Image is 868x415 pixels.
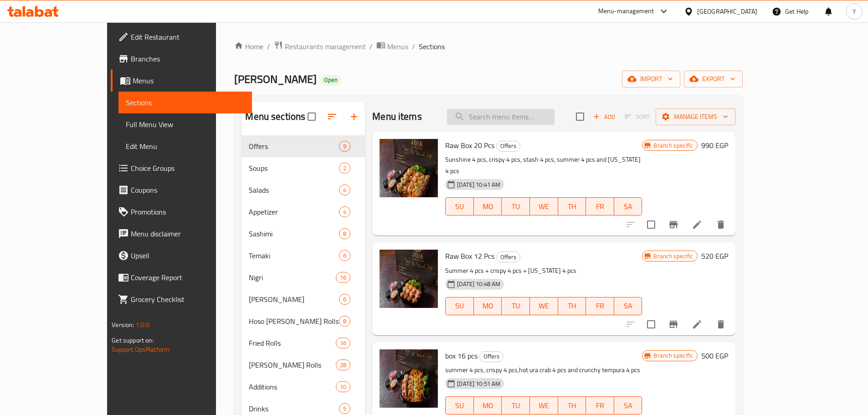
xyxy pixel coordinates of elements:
[111,266,252,288] a: Coverage Report
[449,299,470,313] span: SU
[376,41,408,52] a: Menus
[320,75,341,86] div: Open
[131,272,245,283] span: Coverage Report
[241,157,365,179] div: Soups2
[692,219,703,230] a: Edit menu item
[618,200,639,213] span: SA
[453,180,504,189] span: [DATE] 10:41 AM
[339,163,350,174] div: items
[131,31,245,42] span: Edit Restaurant
[663,214,684,236] button: Branch-specific-item
[339,208,350,216] span: 4
[241,135,365,157] div: Offers9
[530,396,558,415] button: WE
[131,294,245,305] span: Grocery Checklist
[126,97,245,108] span: Sections
[590,299,611,313] span: FR
[111,245,252,266] a: Upsell
[249,338,336,348] span: Fried Rolls
[249,206,339,217] span: Appetizer
[562,200,583,213] span: TH
[497,252,520,262] span: Offers
[558,197,586,215] button: TH
[650,252,697,261] span: Branch specific
[339,164,350,173] span: 2
[118,135,252,157] a: Edit Menu
[118,113,252,135] a: Full Menu View
[701,139,728,152] h6: 990 EGP
[267,41,270,52] li: /
[339,206,350,217] div: items
[534,399,555,412] span: WE
[372,110,422,123] h2: Menu items
[131,53,245,64] span: Branches
[111,288,252,310] a: Grocery Checklist
[111,201,252,223] a: Promotions
[234,69,317,89] span: [PERSON_NAME]
[692,319,703,330] a: Edit menu item
[118,92,252,113] a: Sections
[131,184,245,195] span: Coupons
[474,396,502,415] button: MO
[249,228,339,239] div: Sashimi
[336,273,350,282] span: 16
[497,141,520,151] span: Offers
[241,245,365,266] div: Temaki6
[339,295,350,304] span: 6
[336,381,350,392] div: items
[534,200,555,213] span: WE
[453,379,504,388] span: [DATE] 10:51 AM
[562,399,583,412] span: TH
[642,315,661,334] span: Select to update
[336,359,350,370] div: items
[339,294,350,305] div: items
[449,200,470,213] span: SU
[249,163,339,174] div: Soups
[339,142,350,151] span: 9
[853,6,856,16] span: Y
[111,157,252,179] a: Choice Groups
[249,250,339,261] span: Temaki
[234,41,742,52] nav: breadcrumb
[321,106,343,128] span: Sort sections
[445,297,474,315] button: SU
[339,230,350,238] span: 8
[697,6,757,16] div: [GEOGRAPHIC_DATA]
[710,214,732,236] button: delete
[691,73,735,85] span: export
[336,272,350,283] div: items
[449,399,470,412] span: SU
[530,297,558,315] button: WE
[336,383,350,391] span: 10
[558,396,586,415] button: TH
[249,359,336,370] div: Maki Rolls
[592,112,616,122] span: Add
[619,110,656,124] span: Select section first
[241,332,365,354] div: Fried Rolls16
[339,316,350,327] div: items
[320,76,341,84] span: Open
[445,154,642,177] p: Sunshine 4 pcs, crispy 4 pcs, stash 4 pcs, summer 4 pcs and [US_STATE] 4 pcs
[112,343,169,355] a: Support.OpsPlatform
[241,266,365,288] div: Nigri16
[249,141,339,152] span: Offers
[339,251,350,260] span: 6
[249,316,339,327] div: Hoso Maki Rolls
[370,41,373,52] li: /
[126,119,245,130] span: Full Menu View
[629,73,673,85] span: import
[684,71,743,87] button: export
[650,351,697,360] span: Branch specific
[336,338,350,348] div: items
[131,228,245,239] span: Menu disclaimer
[445,396,474,415] button: SU
[618,299,639,313] span: SA
[285,41,366,52] span: Restaurants management
[412,41,415,52] li: /
[112,334,154,346] span: Get support on:
[339,186,350,195] span: 4
[586,396,614,415] button: FR
[111,223,252,245] a: Menu disclaimer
